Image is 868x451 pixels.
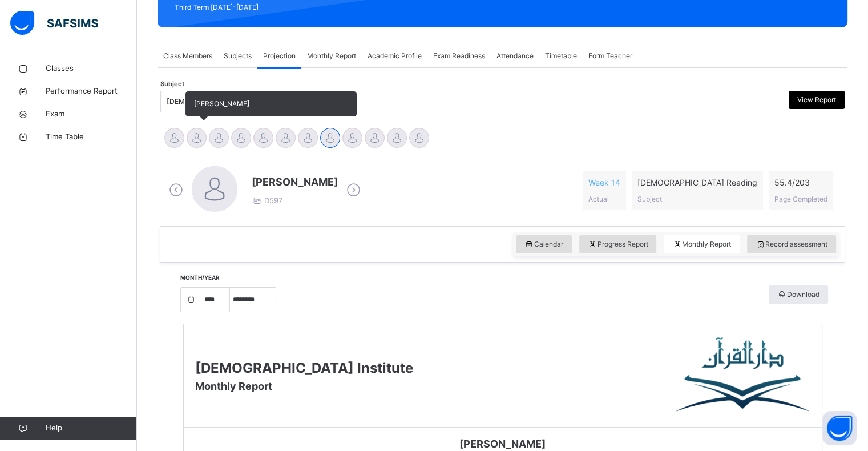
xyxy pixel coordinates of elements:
[10,11,98,35] img: safsims
[46,108,137,120] span: Exam
[756,239,827,249] span: Record assessment
[46,86,137,97] span: Performance Report
[637,176,757,188] span: [DEMOGRAPHIC_DATA] Reading
[588,176,620,188] span: Week 14
[163,51,212,61] span: Class Members
[180,274,220,281] span: Month/Year
[433,51,485,61] span: Exam Readiness
[195,380,272,392] span: Monthly Report
[46,63,137,74] span: Classes
[672,239,731,249] span: Monthly Report
[368,51,422,61] span: Academic Profile
[194,99,249,108] span: [PERSON_NAME]
[263,51,296,61] span: Projection
[588,51,632,61] span: Form Teacher
[588,239,648,249] span: Progress Report
[496,51,534,61] span: Attendance
[224,51,252,61] span: Subjects
[307,51,356,61] span: Monthly Report
[637,195,662,203] span: Subject
[524,239,563,249] span: Calendar
[252,174,338,190] span: [PERSON_NAME]
[195,360,413,376] span: [DEMOGRAPHIC_DATA] Institute
[777,289,819,300] span: Download
[774,195,827,203] span: Page Completed
[160,79,184,89] span: Subject
[46,131,137,143] span: Time Table
[797,95,836,105] span: View Report
[774,176,827,188] span: 55.4 / 203
[252,196,282,205] span: D597
[676,336,810,416] img: Darul Quran Institute
[46,422,136,434] span: Help
[588,195,609,203] span: Actual
[822,411,857,445] button: Open asap
[545,51,577,61] span: Timetable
